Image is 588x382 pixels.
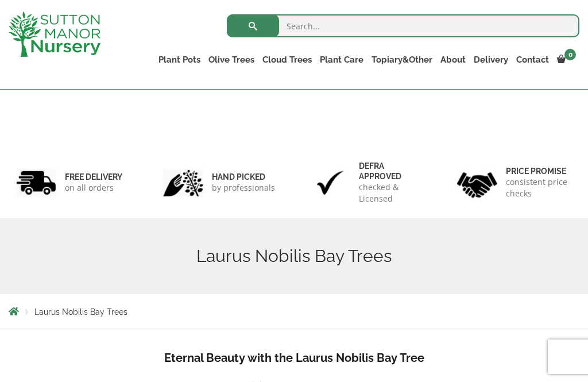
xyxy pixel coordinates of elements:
[154,52,204,68] a: Plant Pots
[564,49,576,60] span: 0
[470,52,512,68] a: Delivery
[65,172,122,182] h6: FREE DELIVERY
[512,52,553,68] a: Contact
[164,351,424,365] b: Eternal Beauty with the Laurus Nobilis Bay Tree
[316,52,367,68] a: Plant Care
[436,52,470,68] a: About
[9,11,100,57] img: logo
[212,172,275,182] h6: hand picked
[367,52,436,68] a: Topiary&Other
[258,52,316,68] a: Cloud Trees
[227,14,579,37] input: Search...
[9,307,579,316] nav: Breadcrumbs
[506,166,572,176] h6: Price promise
[204,52,258,68] a: Olive Trees
[553,52,579,68] a: 0
[9,246,579,267] h1: Laurus Nobilis Bay Trees
[506,176,572,199] p: consistent price checks
[212,182,275,194] p: by professionals
[65,182,122,194] p: on all orders
[359,161,425,182] h6: Defra approved
[457,165,497,200] img: 4.jpg
[16,168,56,198] img: 1.jpg
[34,307,127,317] span: Laurus Nobilis Bay Trees
[163,168,203,198] img: 2.jpg
[310,168,350,198] img: 3.jpg
[359,182,425,204] p: checked & Licensed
